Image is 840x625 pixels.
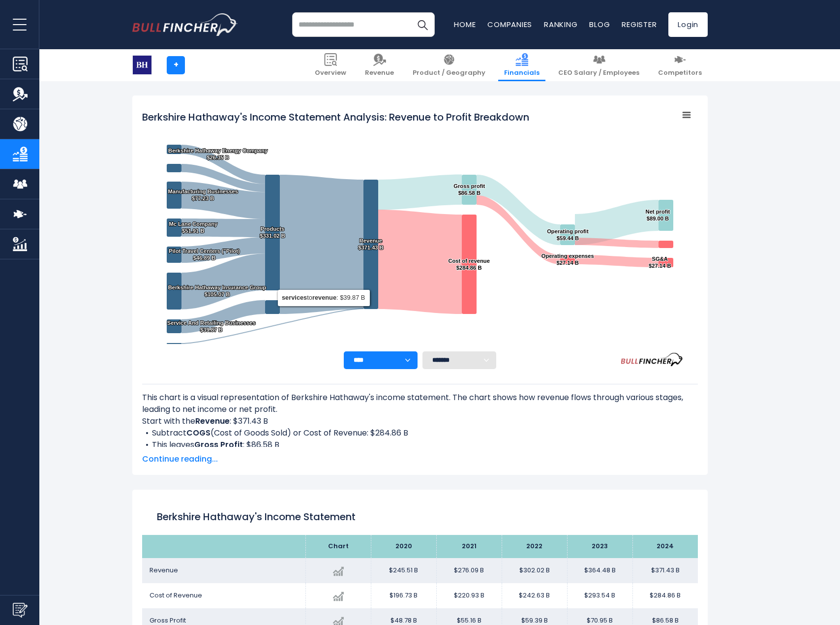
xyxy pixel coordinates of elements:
[371,535,436,558] th: 2020
[487,19,532,30] a: Companies
[436,535,502,558] th: 2021
[186,427,210,438] b: COGS
[413,69,485,77] span: Product / Geography
[567,535,632,558] th: 2023
[309,49,352,81] a: Overview
[157,509,683,524] h1: Berkshire Hathaway's Income Statement
[410,12,435,37] button: Search
[194,439,243,450] b: Gross Profit
[547,228,589,241] text: Operating profit $59.44 B
[436,583,502,608] td: $220.93 B
[567,558,632,583] td: $364.48 B
[150,591,202,600] span: Cost of Revenue
[371,558,436,583] td: $245.51 B
[142,105,698,351] svg: Berkshire Hathaway's Income Statement Analysis: Revenue to Profit Breakdown
[646,209,670,221] text: Net profit $89.00 B
[436,558,502,583] td: $276.09 B
[407,49,491,81] a: Product / Geography
[589,19,610,30] a: Blog
[133,56,151,74] img: BRK-B logo
[649,256,671,269] text: SG&A $27.14 B
[142,427,698,439] li: Subtract (Cost of Goods Sold) or Cost of Revenue: $284.86 B
[632,535,698,558] th: 2024
[142,439,698,451] li: This leaves : $86.58 B
[260,226,285,239] text: Products $331.02 B
[358,238,384,250] text: Revenue $371.43 B
[150,565,178,575] span: Revenue
[305,535,371,558] th: Chart
[454,19,476,30] a: Home
[195,415,230,427] b: Revenue
[365,69,394,77] span: Revenue
[169,221,218,234] text: Mc Lane Company $51.91 B
[544,19,577,30] a: Ranking
[132,13,238,36] img: bullfincher logo
[567,583,632,608] td: $293.54 B
[502,558,567,583] td: $302.02 B
[167,320,256,333] text: Service And Retailing Businesses $39.87 B
[142,110,529,124] tspan: Berkshire Hathaway's Income Statement Analysis: Revenue to Profit Breakdown
[169,248,240,261] text: Pilot Travel Centers ("Pilot) $46.89 B
[359,49,400,81] a: Revenue
[502,535,567,558] th: 2022
[448,258,490,271] text: Cost of revenue $284.86 B
[632,583,698,608] td: $284.86 B
[142,453,698,465] span: Continue reading...
[558,69,639,77] span: CEO Salary / Employees
[498,49,545,81] a: Financials
[150,616,186,625] span: Gross Profit
[142,392,698,447] div: This chart is a visual representation of Berkshire Hathaway's income statement. The chart shows h...
[622,19,657,30] a: Register
[168,148,268,160] text: Berkshire Hathaway Energy Company $26.35 B
[502,583,567,608] td: $242.63 B
[541,253,594,266] text: Operating expenses $27.14 B
[371,583,436,608] td: $196.73 B
[652,49,708,81] a: Competitors
[668,12,708,37] a: Login
[132,13,238,36] a: Go to homepage
[504,69,540,77] span: Financials
[167,56,185,74] a: +
[658,69,702,77] span: Competitors
[552,49,645,81] a: CEO Salary / Employees
[632,558,698,583] td: $371.43 B
[168,284,267,297] text: Berkshire Hathaway Insurance Group $105.07 B
[315,69,346,77] span: Overview
[168,188,238,201] text: Manufacturing Businesses $77.23 B
[453,183,485,196] text: Gross profit $86.58 B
